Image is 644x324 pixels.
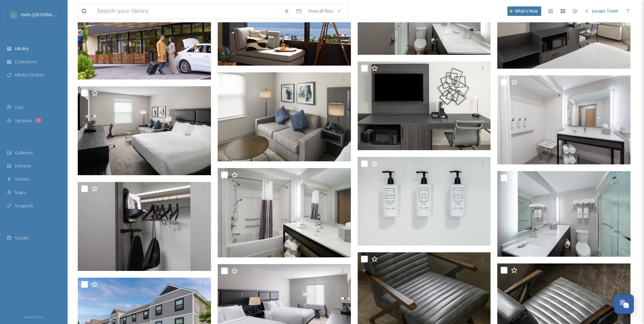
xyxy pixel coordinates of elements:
img: The Inn at Burlington (6).jpg [218,72,351,161]
span: Hello [GEOGRAPHIC_DATA] [21,11,75,18]
span: Embeds [15,163,31,169]
div: 1 [35,118,42,123]
span: MEDIA [7,35,19,40]
img: The Inn at Burlington (8).jpg [358,157,491,246]
span: Privacy Policy [24,315,44,319]
img: The Inn at Burlington (5).jpg [78,86,211,175]
span: UGC [15,104,24,111]
input: Search your library [94,4,281,19]
span: SnapLink [15,203,33,209]
span: Junapr Team [592,8,618,14]
button: Open Chat [614,294,634,314]
img: The Inn at Burlington.jpg [78,182,211,271]
a: What's New [507,6,541,16]
span: Media Centres [15,72,45,78]
span: Galleries [15,149,33,156]
a: Junapr Team [581,4,622,18]
span: Collections [15,59,37,65]
span: Maps [15,189,26,196]
img: The Inn at Burlington (15).jpg [497,75,630,164]
a: Privacy Policy [24,313,44,321]
img: The Inn at Burlington (12).jpg [497,171,630,257]
span: COLLECT [7,94,21,99]
span: SOCIALS [7,224,20,229]
span: Library [15,45,28,52]
span: WIDGETS [7,139,22,144]
span: Socials [15,235,29,241]
img: The Inn at Burlington (4).jpg [218,168,351,257]
a: View all files [305,4,344,18]
img: The Inn at Burlington (3).jpg [358,62,491,150]
img: images.png [11,11,18,18]
span: Stories [15,176,29,182]
span: Uploads [15,117,32,124]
